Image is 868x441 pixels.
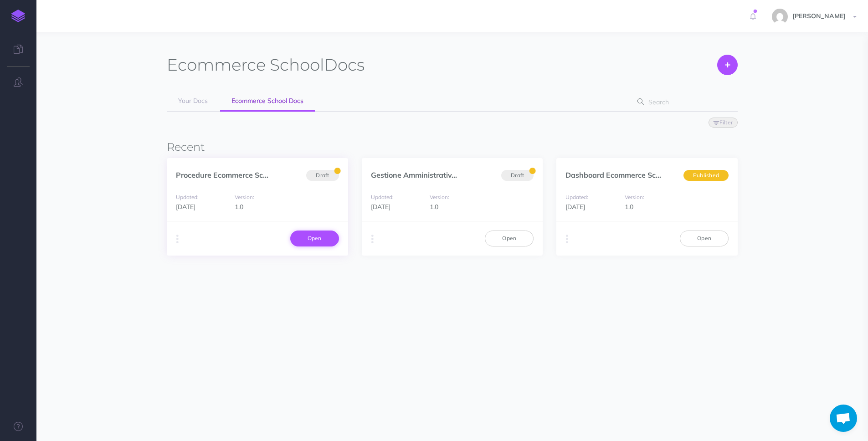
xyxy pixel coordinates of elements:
a: Gestione Amministrativ... [371,170,457,179]
small: Updated: [371,194,394,200]
span: [DATE] [371,203,390,211]
small: Version: [430,194,449,200]
small: Updated: [565,194,588,200]
small: Version: [235,194,254,200]
div: Aprire la chat [830,405,857,432]
button: Filter [709,118,738,128]
span: Ecommerce School [167,55,324,75]
small: Version: [625,194,644,200]
input: Search [646,94,724,110]
i: More actions [371,233,374,246]
i: More actions [176,233,179,246]
a: Open [290,231,339,246]
span: 1.0 [430,203,438,211]
a: Open [485,231,534,246]
span: Ecommerce School Docs [231,97,303,105]
small: Updated: [176,194,199,200]
span: [DATE] [176,203,195,211]
i: More actions [566,233,568,246]
a: Open [680,231,729,246]
span: [DATE] [565,203,585,211]
a: Procedure Ecommerce Sc... [176,170,268,179]
img: b1eb4d8dcdfd9a3639e0a52054f32c10.jpg [772,9,788,25]
h1: Docs [167,55,365,75]
span: [PERSON_NAME] [788,12,850,20]
h3: Recent [167,141,738,153]
span: 1.0 [235,203,243,211]
a: Ecommerce School Docs [220,91,315,112]
span: Your Docs [178,97,208,105]
a: Your Docs [167,91,219,111]
a: Dashboard Ecommerce Sc... [565,170,661,179]
span: 1.0 [625,203,633,211]
img: logo-mark.svg [11,10,25,22]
